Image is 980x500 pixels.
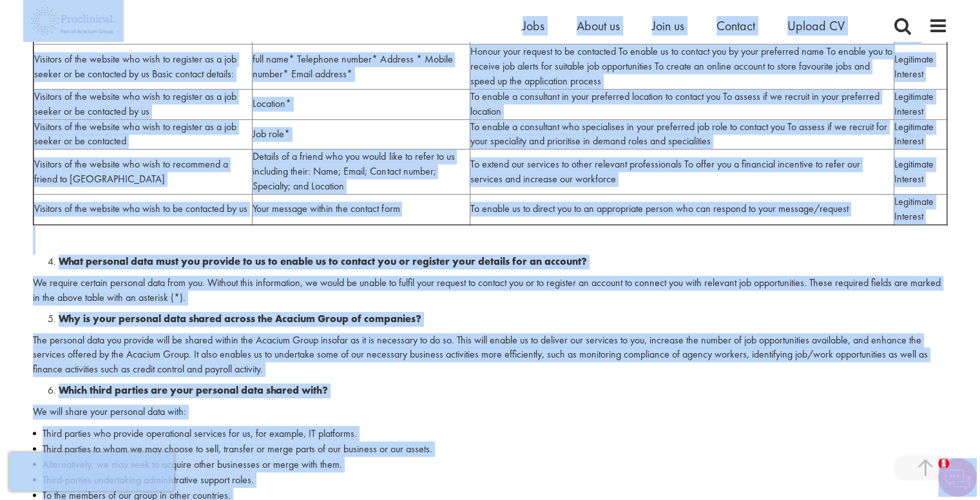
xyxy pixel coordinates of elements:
[894,89,946,119] td: Legitimate Interest
[34,149,253,195] td: Visitors of the website who wish to recommend a friend to [GEOGRAPHIC_DATA]
[33,276,948,305] p: We require certain personal data from you. Without this information, we would be unable to fulfil...
[470,119,894,149] td: To enable a consultant who specialises in your preferred job role to contact you To assess if we ...
[34,89,253,119] td: Visitors of the website who wish to register as a job seeker or be contacted by us
[894,149,946,195] td: Legitimate Interest
[59,383,328,397] strong: Which third parties are your personal data shared with?
[894,44,946,90] td: Legitimate Interest
[470,194,894,224] td: To enable us to direct you to an appropriate person who can respond to your message/request
[716,17,755,34] a: Contact
[253,119,470,149] td: Job role*
[894,15,927,43] strong: Lawful basis
[470,44,894,90] td: Honour your request to be contacted To enable us to contact you by your preferred name To enable ...
[34,119,253,149] td: Visitors of the website who wish to register as a job seeker or be contacted
[470,89,894,119] td: To enable a consultant in your preferred location to contact you To assess if we recruit in your ...
[59,255,587,268] strong: What personal data must you provide to us to enable us to contact you or register your details fo...
[470,149,894,195] td: To extend our services to other relevant professionals To offer you a financial incentive to refe...
[938,458,949,469] span: 1
[787,17,845,34] a: Upload CV
[253,89,470,119] td: Location*
[577,17,620,34] a: About us
[938,458,977,497] img: Chatbot
[33,441,948,457] li: Third parties to whom we may choose to sell, transfer or merge parts of our business or our assets.
[253,149,470,195] td: Details of a friend who you would like to refer to us including their: Name; Email; Contact numbe...
[33,333,948,378] p: The personal data you provide will be shared within the Acacium Group insofar as it is necessary ...
[33,472,948,488] li: Third-parties undertaking administrative support roles.
[9,452,174,491] iframe: reCAPTCHA
[34,44,253,90] td: Visitors of the website who wish to register as a job seeker or be contacted by us Basic contact ...
[33,457,948,472] li: Alternatively, we may seek to acquire other businesses or merge with them.
[59,312,421,325] strong: Why is your personal data shared across the Acacium Group of companies?
[33,426,948,441] li: Third parties who provide operational services for us, for example, IT platforms.
[894,194,946,224] td: Legitimate Interest
[523,17,544,34] a: Jobs
[253,44,470,90] td: full name* Telephone number* Address * Mobile number* Email address*
[652,17,684,34] a: Join us
[253,194,470,224] td: Your message within the contact form
[33,405,948,419] p: We will share your personal data with:
[894,119,946,149] td: Legitimate Interest
[34,194,253,224] td: Visitors of the website who wish to be contacted by us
